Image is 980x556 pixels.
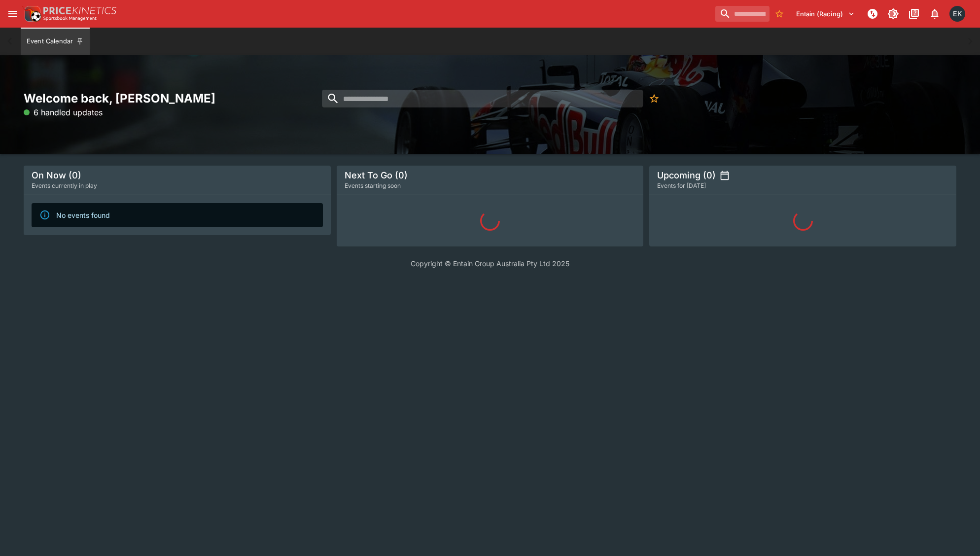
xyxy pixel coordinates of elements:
[21,28,90,55] button: Event Calendar
[715,6,770,22] input: search
[905,5,923,23] button: Documentation
[43,16,97,21] img: Sportsbook Management
[345,181,401,191] span: Events starting soon
[884,5,902,23] button: Toggle light/dark mode
[24,91,331,106] h2: Welcome back, [PERSON_NAME]
[657,170,716,181] h5: Upcoming (0)
[657,181,706,191] span: Events for [DATE]
[864,5,881,23] button: NOT Connected to PK
[22,4,41,24] img: PriceKinetics Logo
[24,106,103,118] p: 6 handled updates
[32,181,97,191] span: Events currently in play
[322,90,643,107] input: search
[645,90,663,107] button: No Bookmarks
[4,5,22,23] button: open drawer
[32,170,81,181] h5: On Now (0)
[56,206,110,224] div: No events found
[926,5,944,23] button: Notifications
[790,6,861,22] button: Select Tenant
[949,6,965,22] div: Emily Kim
[720,171,730,180] button: settings
[771,6,787,22] button: No Bookmarks
[43,7,116,14] img: PriceKinetics
[946,3,968,25] button: Emily Kim
[345,170,408,181] h5: Next To Go (0)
